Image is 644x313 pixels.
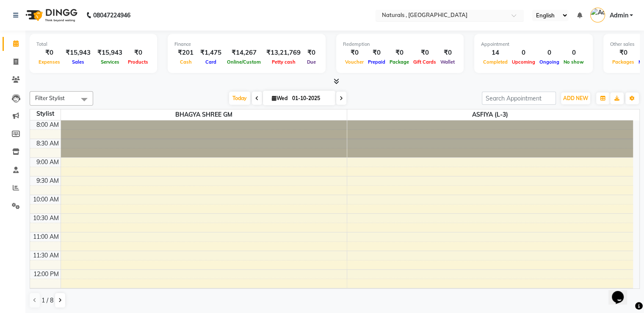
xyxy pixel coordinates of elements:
[197,48,225,58] div: ₹1,475
[305,59,318,65] span: Due
[36,48,62,58] div: ₹0
[347,109,633,120] span: ASFIYA (L-3)
[411,59,438,65] span: Gift Cards
[229,92,250,105] span: Today
[561,48,586,58] div: 0
[99,59,122,65] span: Services
[35,95,65,101] span: Filter Stylist
[411,48,438,58] div: ₹0
[366,48,387,58] div: ₹0
[225,48,263,58] div: ₹14,267
[31,232,61,241] div: 11:00 AM
[590,8,605,22] img: Admin
[174,48,197,58] div: ₹201
[290,92,332,105] input: 2025-10-01
[610,59,636,65] span: Packages
[537,48,561,58] div: 0
[36,41,150,48] div: Total
[31,251,61,260] div: 11:30 AM
[343,48,366,58] div: ₹0
[61,109,347,120] span: BHAGYA SHREE GM
[30,109,61,118] div: Stylist
[270,59,298,65] span: Petty cash
[482,92,556,105] input: Search Appointment
[35,176,61,185] div: 9:30 AM
[438,59,457,65] span: Wallet
[510,48,537,58] div: 0
[32,270,61,279] div: 12:00 PM
[563,95,588,101] span: ADD NEW
[561,92,590,104] button: ADD NEW
[387,48,411,58] div: ₹0
[36,59,62,65] span: Expenses
[174,41,319,48] div: Finance
[35,139,61,148] div: 8:30 AM
[93,3,130,27] b: 08047224946
[35,120,61,129] div: 8:00 AM
[22,3,80,27] img: logo
[126,48,150,58] div: ₹0
[304,48,319,58] div: ₹0
[438,48,457,58] div: ₹0
[343,59,366,65] span: Voucher
[203,59,218,65] span: Card
[510,59,537,65] span: Upcoming
[35,158,61,167] div: 9:00 AM
[481,48,510,58] div: 14
[32,288,61,297] div: 12:30 PM
[263,48,304,58] div: ₹13,21,769
[387,59,411,65] span: Package
[481,41,586,48] div: Appointment
[610,48,636,58] div: ₹0
[31,214,61,223] div: 10:30 AM
[609,11,628,20] span: Admin
[608,279,636,305] iframe: chat widget
[178,59,194,65] span: Cash
[41,296,53,305] span: 1 / 8
[126,59,150,65] span: Products
[537,59,561,65] span: Ongoing
[270,95,290,101] span: Wed
[225,59,263,65] span: Online/Custom
[62,48,94,58] div: ₹15,943
[561,59,586,65] span: No show
[94,48,126,58] div: ₹15,943
[70,59,86,65] span: Sales
[343,41,457,48] div: Redemption
[481,59,510,65] span: Completed
[31,195,61,204] div: 10:00 AM
[366,59,387,65] span: Prepaid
